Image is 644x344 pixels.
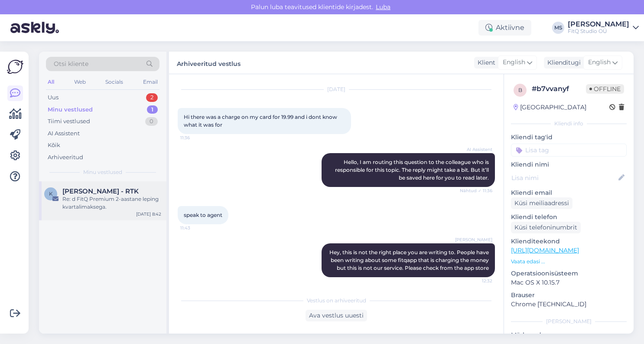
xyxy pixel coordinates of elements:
[568,21,629,28] div: [PERSON_NAME]
[511,269,627,278] p: Operatsioonisüsteem
[511,213,627,222] p: Kliendi telefon
[48,105,93,114] div: Minu vestlused
[180,225,213,231] span: 11:43
[588,58,611,67] span: English
[511,144,627,157] input: Lisa tag
[306,310,367,321] div: Ava vestlus uuesti
[48,141,60,150] div: Kõik
[48,129,80,138] div: AI Assistent
[46,76,56,88] div: All
[503,58,525,67] span: English
[544,58,581,67] div: Klienditugi
[474,58,495,67] div: Klient
[511,197,572,209] div: Küsi meiliaadressi
[83,168,122,176] span: Minu vestlused
[460,146,492,153] span: AI Assistent
[145,117,158,126] div: 0
[518,87,522,93] span: b
[586,84,624,94] span: Offline
[532,84,586,94] div: # b7vvanyf
[455,236,492,243] span: [PERSON_NAME]
[54,59,88,69] span: Otsi kliente
[48,117,90,126] div: Tiimi vestlused
[511,300,627,309] p: Chrome [TECHNICAL_ID]
[49,190,53,197] span: K
[48,93,59,102] div: Uus
[62,187,139,195] span: Kaja Toom - RTK
[568,28,629,35] div: FitQ Studio OÜ
[147,105,158,114] div: 1
[511,318,627,325] div: [PERSON_NAME]
[7,59,23,75] img: Askly Logo
[511,246,579,254] a: [URL][DOMAIN_NAME]
[177,57,241,69] label: Arhiveeritud vestlus
[335,159,490,181] span: Hello, I am routing this question to the colleague who is responsible for this topic. The reply m...
[511,173,617,183] input: Lisa nimi
[511,188,627,197] p: Kliendi email
[511,237,627,246] p: Klienditeekond
[136,211,161,217] div: [DATE] 8:42
[460,187,492,194] span: Nähtud ✓ 11:36
[511,291,627,300] p: Brauser
[373,3,393,11] span: Luba
[511,278,627,287] p: Mac OS X 10.15.7
[511,133,627,142] p: Kliendi tag'id
[146,93,158,102] div: 2
[478,20,531,36] div: Aktiivne
[511,258,627,265] p: Vaata edasi ...
[329,249,490,271] span: Hey, this is not the right place you are writing to. People have been writing about some fitqapp ...
[48,153,83,162] div: Arhiveeritud
[511,120,627,128] div: Kliendi info
[514,103,586,112] div: [GEOGRAPHIC_DATA]
[460,278,492,284] span: 12:32
[184,212,222,218] span: speak to agent
[62,195,161,211] div: Re: d FitQ Premium 2-aastane leping kvartalimaksega.
[141,76,159,88] div: Email
[180,134,213,141] span: 11:36
[178,85,495,93] div: [DATE]
[72,76,88,88] div: Web
[568,21,639,35] a: [PERSON_NAME]FitQ Studio OÜ
[511,160,627,169] p: Kliendi nimi
[307,297,366,305] span: Vestlus on arhiveeritud
[552,22,564,34] div: MS
[511,331,627,340] p: Märkmed
[104,76,125,88] div: Socials
[184,114,338,128] span: Hi there was a charge on my card for 19.99 and i dont know what it was for
[511,222,581,233] div: Küsi telefoninumbrit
